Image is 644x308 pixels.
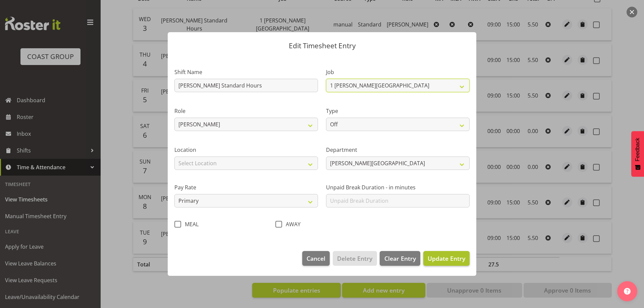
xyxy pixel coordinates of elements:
label: Shift Name [174,68,318,76]
label: Unpaid Break Duration - in minutes [326,183,470,191]
input: Shift Name [174,79,318,92]
label: Role [174,107,318,115]
button: Cancel [302,251,330,266]
span: Update Entry [428,254,465,262]
span: Feedback [635,138,641,161]
input: Unpaid Break Duration [326,194,470,207]
label: Location [174,146,318,154]
span: MEAL [181,221,199,228]
span: Cancel [307,254,325,263]
label: Pay Rate [174,183,318,191]
button: Update Entry [423,251,470,266]
button: Clear Entry [380,251,420,266]
label: Type [326,107,470,115]
span: Delete Entry [337,254,372,263]
span: Clear Entry [384,254,416,263]
img: help-xxl-2.png [624,288,631,295]
span: AWAY [282,221,301,228]
p: Edit Timesheet Entry [174,42,470,49]
button: Delete Entry [333,251,377,266]
button: Feedback - Show survey [631,131,644,177]
label: Job [326,68,470,76]
label: Department [326,146,470,154]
